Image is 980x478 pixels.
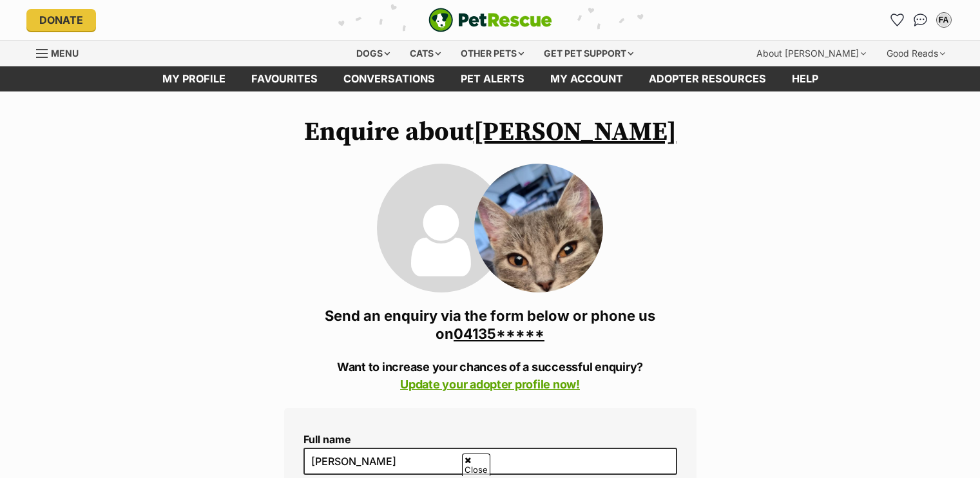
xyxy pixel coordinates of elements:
div: FA [937,14,950,26]
a: conversations [331,66,448,91]
a: [PERSON_NAME] [474,116,677,148]
ul: Account quick links [887,10,954,30]
button: My account [934,10,954,30]
a: My profile [149,66,238,91]
a: Donate [26,9,96,31]
img: chat-41dd97257d64d25036548639549fe6c8038ab92f7586957e7f3b1b290dea8141.svg [914,14,927,26]
label: Full name [303,434,677,445]
a: Favourites [238,66,331,91]
a: My account [537,66,636,91]
a: Pet alerts [448,66,537,91]
p: Want to increase your chances of a successful enquiry? [284,358,697,393]
a: Adopter resources [636,66,779,91]
div: Get pet support [535,41,642,66]
div: Other pets [452,41,533,66]
input: E.g. Jimmy Chew [303,448,677,475]
span: Menu [51,48,79,59]
a: Conversations [910,10,931,30]
a: Favourites [887,10,908,30]
a: Help [779,66,831,91]
h1: Enquire about [284,117,697,147]
div: About [PERSON_NAME] [747,41,875,66]
span: Close [462,454,490,476]
a: Menu [36,41,88,64]
img: Trista [474,164,603,292]
img: logo-e224e6f780fb5917bec1dbf3a21bbac754714ae5b6737aabdf751b685950b380.svg [428,8,552,32]
a: PetRescue [428,8,552,32]
a: Update your adopter profile now! [400,378,580,391]
div: Dogs [347,41,399,66]
h3: Send an enquiry via the form below or phone us on [284,307,697,343]
div: Good Reads [878,41,954,66]
div: Cats [401,41,450,66]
